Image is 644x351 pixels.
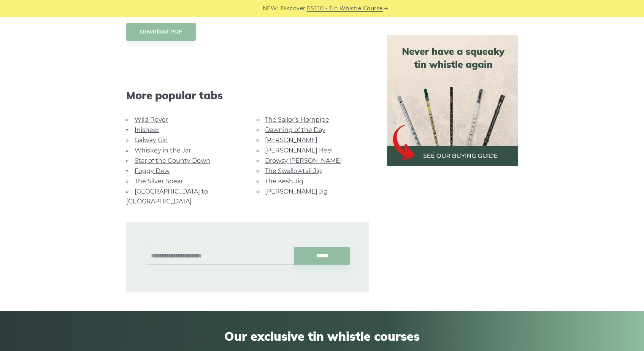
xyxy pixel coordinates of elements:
[265,137,317,144] a: [PERSON_NAME]
[281,4,306,13] span: Discover
[265,126,325,133] a: Dawning of the Day
[265,147,333,154] a: [PERSON_NAME] Reel
[126,89,369,102] span: More popular tabs
[265,116,329,123] a: The Sailor’s Hornpipe
[135,147,191,154] a: Whiskey in the Jar
[135,137,168,144] a: Galway Girl
[135,116,168,123] a: Wild Rover
[135,157,210,164] a: Star of the County Down
[265,188,328,195] a: [PERSON_NAME] Jig
[135,126,159,133] a: Inisheer
[387,35,518,166] img: tin whistle buying guide
[307,4,383,13] a: PST10 - Tin Whistle Course
[135,178,183,185] a: The Silver Spear
[265,157,342,164] a: Drowsy [PERSON_NAME]
[265,167,322,175] a: The Swallowtail Jig
[126,23,196,41] a: Download PDF
[108,329,536,343] span: Our exclusive tin whistle courses
[265,178,303,185] a: The Kesh Jig
[263,4,278,13] span: NEW:
[135,167,170,175] a: Foggy Dew
[126,188,208,205] a: [GEOGRAPHIC_DATA] to [GEOGRAPHIC_DATA]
